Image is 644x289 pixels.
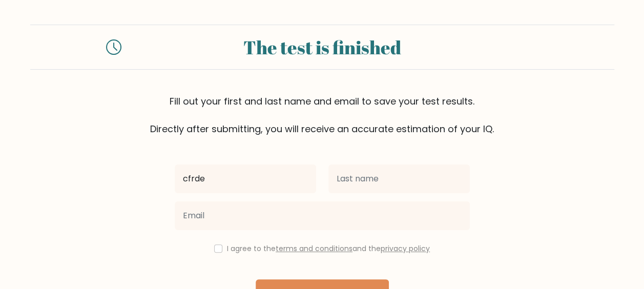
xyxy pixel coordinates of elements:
label: I agree to the and the [227,243,430,254]
input: Last name [328,164,470,193]
a: privacy policy [381,243,430,254]
input: Email [175,201,470,230]
a: terms and conditions [276,243,352,254]
div: Fill out your first and last name and email to save your test results. Directly after submitting,... [30,94,614,136]
input: First name [175,164,316,193]
div: The test is finished [134,33,511,61]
